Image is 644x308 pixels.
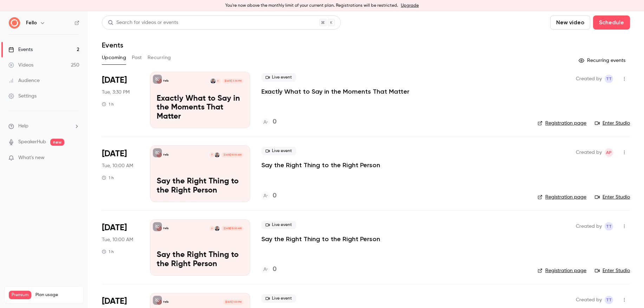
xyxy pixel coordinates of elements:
[605,75,613,83] span: Tharun Tiruveedula
[150,145,250,202] a: Say the Right Thing to the Right PersonFelloRyan YoungP[DATE] 10:00 AMSay the Right Thing to the ...
[210,78,215,83] img: Ryan Young
[157,177,243,195] p: Say the Right Thing to the Right Person
[595,194,630,201] a: Enter Studio
[11,18,17,24] img: website_grey.svg
[102,175,114,181] div: 1 h
[18,122,28,130] span: Help
[132,52,142,63] button: Past
[150,219,250,276] a: Say the Right Thing to the Right PersonFelloRyan YoungP[DATE] 10:00 AMSay the Right Thing to the ...
[9,291,31,299] span: Premium
[102,75,127,86] span: [DATE]
[71,155,79,161] iframe: Noticeable Trigger
[102,72,139,128] div: Sep 30 Tue, 3:30 PM (America/New York)
[102,52,126,63] button: Upcoming
[261,161,380,169] a: Say the Right Thing to the Right Person
[606,222,612,231] span: TT
[18,138,46,146] a: SpeakerHub
[102,101,114,107] div: 1 h
[576,222,602,231] span: Created by
[606,296,612,304] span: TT
[215,152,220,157] img: Ryan Young
[11,11,17,17] img: logo_orange.svg
[215,78,221,84] div: P
[261,221,296,229] span: Live event
[273,265,277,274] h4: 0
[163,79,169,83] p: Fello
[18,18,77,24] div: Domain: [DOMAIN_NAME]
[576,75,602,83] span: Created by
[595,267,630,274] a: Enter Studio
[261,87,409,96] a: Exactly What to Say in the Moments That Matter
[102,249,114,254] div: 1 h
[102,41,123,49] h1: Events
[261,235,380,243] a: Say the Right Thing to the Right Person
[148,52,171,63] button: Recurring
[102,296,127,307] span: [DATE]
[8,62,33,69] div: Videos
[576,148,602,157] span: Created by
[222,78,243,83] span: [DATE] 3:30 PM
[595,120,630,127] a: Enter Studio
[8,46,33,53] div: Events
[70,41,76,46] img: tab_keywords_by_traffic_grey.svg
[223,300,243,304] span: [DATE] 1:00 PM
[215,226,220,231] img: Ryan Young
[605,148,613,157] span: Aayush Panjikar
[575,55,630,66] button: Recurring events
[538,120,586,127] a: Registration page
[9,17,20,29] img: Fello
[261,191,277,201] a: 0
[221,226,243,231] span: [DATE] 10:00 AM
[102,148,127,159] span: [DATE]
[209,226,215,231] div: P
[550,15,590,30] button: New video
[261,117,277,127] a: 0
[102,236,133,243] span: Tue, 10:00 AM
[18,154,45,162] span: What's new
[273,117,277,127] h4: 0
[26,19,37,26] h6: Fello
[273,191,277,201] h4: 0
[8,77,40,84] div: Audience
[163,153,169,157] p: Fello
[102,219,139,276] div: Oct 14 Tue, 10:00 AM (America/New York)
[19,41,25,46] img: tab_domain_overview_orange.svg
[593,15,630,30] button: Schedule
[157,94,243,121] p: Exactly What to Say in the Moments That Matter
[8,93,37,100] div: Settings
[605,296,613,304] span: Tharun Tiruveedula
[27,42,63,46] div: Domain Overview
[605,222,613,231] span: Tharun Tiruveedula
[78,42,118,46] div: Keywords by Traffic
[401,3,419,8] a: Upgrade
[606,75,612,83] span: TT
[261,147,296,155] span: Live event
[221,152,243,157] span: [DATE] 10:00 AM
[157,251,243,269] p: Say the Right Thing to the Right Person
[163,227,169,230] p: Fello
[261,265,277,274] a: 0
[102,222,127,233] span: [DATE]
[606,148,612,157] span: AP
[102,145,139,202] div: Oct 14 Tue, 10:00 AM (America/New York)
[261,294,296,303] span: Live event
[150,72,250,128] a: Exactly What to Say in the Moments That MatterFelloPRyan Young[DATE] 3:30 PMExactly What to Say i...
[163,300,169,304] p: Fello
[576,296,602,304] span: Created by
[102,89,130,96] span: Tue, 3:30 PM
[20,11,34,17] div: v 4.0.25
[209,152,215,158] div: P
[538,194,586,201] a: Registration page
[50,139,64,146] span: new
[261,73,296,82] span: Live event
[35,292,79,298] span: Plan usage
[102,162,133,169] span: Tue, 10:00 AM
[8,122,79,130] li: help-dropdown-opener
[538,267,586,274] a: Registration page
[108,19,178,26] div: Search for videos or events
